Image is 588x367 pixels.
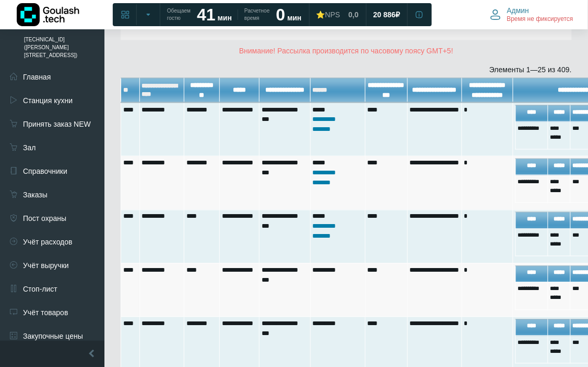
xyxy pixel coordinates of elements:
[484,4,580,26] button: Админ Время не фиксируется
[373,10,396,19] span: 20 886
[316,10,340,19] div: ⭐
[161,5,308,24] a: Обещаем гостю 41 мин Расчетное время 0 мин
[507,15,573,24] span: Время не фиксируется
[167,7,191,22] span: Обещаем гостю
[218,14,232,22] span: мин
[507,6,530,15] span: Админ
[325,10,340,19] span: NPS
[367,5,407,24] a: 20 886 ₽
[310,5,365,24] a: ⭐NPS 0,0
[239,47,453,55] span: Внимание! Рассылка производится по часовому поясу GMT+5!
[121,64,572,75] div: Элементы 1—25 из 409.
[197,5,216,24] strong: 41
[287,14,301,22] span: мин
[348,10,358,19] span: 0,0
[244,7,269,22] span: Расчетное время
[17,3,79,26] img: Логотип компании Goulash.tech
[396,10,401,19] span: ₽
[276,5,286,24] strong: 0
